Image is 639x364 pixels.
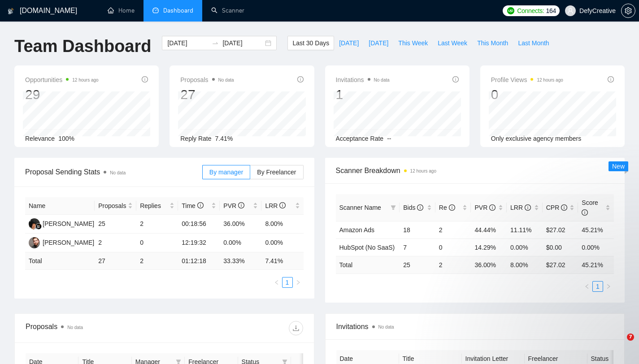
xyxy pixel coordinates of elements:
[25,74,99,85] span: Opportunities
[178,234,220,252] td: 12:19:32
[136,197,178,215] th: Replies
[474,204,496,211] span: PVR
[140,201,168,211] span: Replies
[513,36,554,50] button: Last Month
[180,74,234,85] span: Proposals
[543,256,578,273] td: $ 27.02
[471,256,507,273] td: 36.00 %
[398,38,428,48] span: This Week
[578,221,614,238] td: 45.21%
[621,4,635,18] button: setting
[163,7,193,14] span: Dashboard
[472,36,513,50] button: This Month
[336,86,390,103] div: 1
[507,256,543,273] td: 8.00 %
[29,218,40,230] img: GA
[336,135,384,142] span: Acceptance Rate
[438,38,467,48] span: Last Week
[95,252,136,270] td: 27
[543,238,578,256] td: $0.00
[108,7,135,14] a: homeHome
[578,256,614,273] td: 45.21 %
[211,7,244,14] a: searchScanner
[136,234,178,252] td: 0
[271,277,282,288] li: Previous Page
[261,215,303,234] td: 8.00%
[261,252,303,270] td: 7.41 %
[621,7,635,14] a: setting
[110,170,126,175] span: No data
[546,204,567,211] span: CPR
[491,135,582,142] span: Only exclusive agency members
[220,234,261,252] td: 0.00%
[507,7,514,14] img: upwork-logo.png
[287,36,334,50] button: Last 30 Days
[389,201,398,214] span: filter
[289,321,303,335] button: download
[369,38,388,48] span: [DATE]
[265,202,286,209] span: LRR
[387,135,391,142] span: --
[218,78,234,82] span: No data
[167,38,208,48] input: Start date
[582,209,588,216] span: info-circle
[26,321,164,335] div: Proposals
[136,252,178,270] td: 2
[136,215,178,234] td: 2
[491,74,563,85] span: Profile Views
[29,237,40,248] img: EG
[449,204,455,211] span: info-circle
[180,135,211,142] span: Reply Rate
[339,204,381,211] span: Scanner Name
[142,76,148,82] span: info-circle
[410,169,436,173] time: 12 hours ago
[525,204,531,211] span: info-circle
[471,221,507,238] td: 44.44%
[393,36,433,50] button: This Week
[518,38,549,48] span: Last Month
[152,7,159,13] span: dashboard
[223,202,244,209] span: PVR
[612,163,625,170] span: New
[578,238,614,256] td: 0.00%
[257,169,296,176] span: By Freelancer
[25,166,202,178] span: Proposal Sending Stats
[435,238,471,256] td: 0
[400,221,435,238] td: 18
[72,78,98,82] time: 12 hours ago
[622,7,635,14] span: setting
[567,8,574,14] span: user
[35,223,42,230] img: gigradar-bm.png
[403,204,423,211] span: Bids
[67,325,83,330] span: No data
[29,220,127,227] a: GA[PERSON_NAME] Ketut Ratih
[435,256,471,273] td: 2
[433,36,472,50] button: Last Week
[58,135,74,142] span: 100%
[222,38,263,48] input: End date
[25,86,99,103] div: 29
[29,238,94,246] a: EG[PERSON_NAME]
[507,221,543,238] td: 11.11%
[8,4,14,18] img: logo
[491,86,563,103] div: 0
[339,226,375,234] a: Amazon Ads
[180,86,234,103] div: 27
[293,277,304,288] li: Next Page
[582,199,598,216] span: Score
[43,238,94,247] div: [PERSON_NAME]
[609,334,630,355] iframe: Intercom live chat
[627,334,634,341] span: 7
[209,169,243,176] span: By manager
[297,76,304,82] span: info-circle
[510,204,531,211] span: LRR
[197,202,204,208] span: info-circle
[334,36,364,50] button: [DATE]
[178,252,220,270] td: 01:12:18
[543,221,578,238] td: $27.02
[215,135,233,142] span: 7.41%
[507,238,543,256] td: 0.00%
[339,38,359,48] span: [DATE]
[561,204,567,211] span: info-circle
[178,215,220,234] td: 00:18:56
